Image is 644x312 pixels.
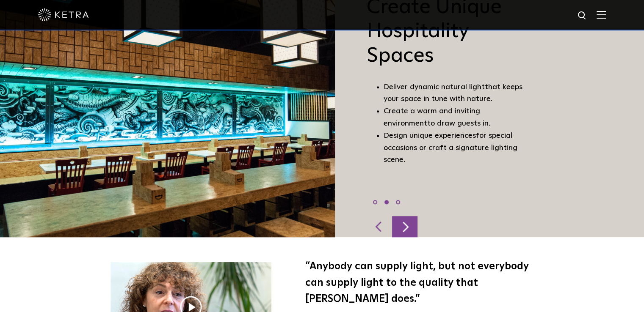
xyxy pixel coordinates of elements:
span: that keeps your space in tune with nature. [384,83,522,103]
img: Hamburger%20Nav.svg [597,11,606,19]
span: Deliver dynamic natural light [384,83,485,91]
img: ketra-logo-2019-white [38,8,89,21]
span: Design unique experiences [384,132,476,140]
h4: “Anybody can supply light, but not everybody can supply light to the quality that [PERSON_NAME] d... [305,258,534,307]
img: search icon [577,11,588,21]
span: to draw guests in. [427,120,490,127]
span: for special occasions or craft a signature lighting scene. [384,132,517,164]
span: Create a warm and inviting environment [384,107,480,127]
